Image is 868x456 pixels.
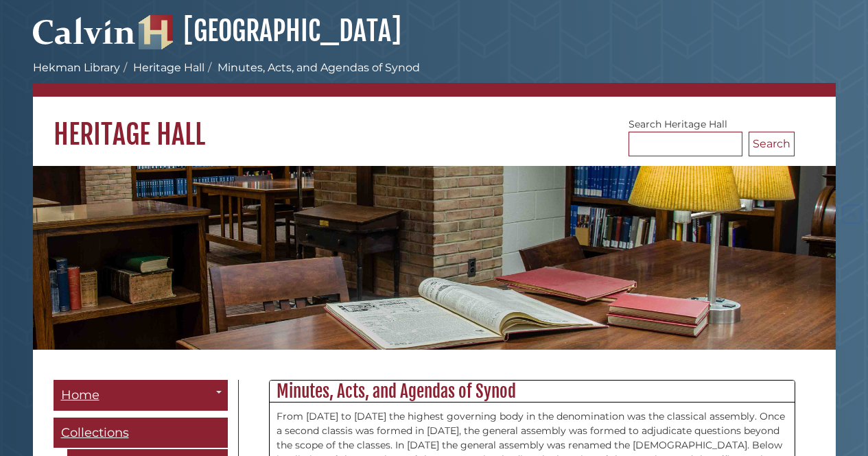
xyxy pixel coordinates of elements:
[54,418,228,448] a: Collections
[133,61,204,74] a: Heritage Hall
[33,61,120,74] a: Hekman Library
[139,15,173,49] img: Hekman Library Logo
[839,208,865,221] a: Back to Top
[61,425,129,440] span: Collections
[33,32,136,44] a: Calvin University
[139,14,401,48] a: [GEOGRAPHIC_DATA]
[749,132,795,156] button: Search
[33,97,836,152] h1: Heritage Hall
[33,60,836,97] nav: breadcrumb
[204,60,420,76] li: Minutes, Acts, and Agendas of Synod
[54,380,228,411] a: Home
[270,381,795,403] h2: Minutes, Acts, and Agendas of Synod
[61,387,99,403] span: Home
[33,11,136,49] img: Calvin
